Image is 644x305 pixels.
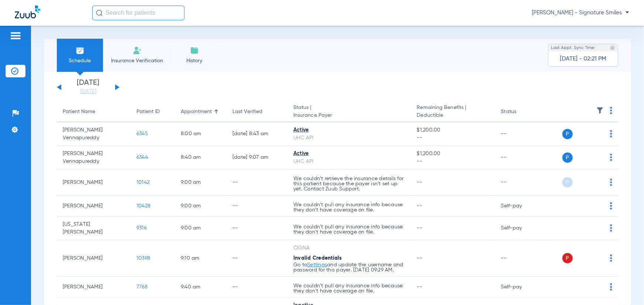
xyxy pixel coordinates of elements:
[607,270,644,305] iframe: Chat Widget
[495,217,545,240] td: Self-pay
[293,244,405,252] div: CIGNA
[96,10,103,16] img: Search Icon
[137,284,148,290] span: 7768
[57,196,131,217] td: [PERSON_NAME]
[137,225,147,231] span: 9316
[495,277,545,298] td: Self-pay
[57,122,131,146] td: [PERSON_NAME] Vennapureddy
[562,177,573,187] span: P
[417,126,489,134] span: $1,200.00
[66,88,110,95] a: [DATE]
[175,277,227,298] td: 9:40 AM
[137,108,160,116] div: Patient ID
[227,240,287,277] td: --
[227,169,287,196] td: --
[610,202,612,210] img: group-dot-blue.svg
[610,130,612,137] img: group-dot-blue.svg
[562,152,573,163] span: P
[181,108,212,116] div: Appointment
[417,225,423,231] span: --
[227,277,287,298] td: --
[495,122,545,146] td: --
[287,102,411,122] th: Status |
[92,6,185,20] input: Search for patients
[175,122,227,146] td: 8:00 AM
[293,283,405,294] p: We couldn’t pull any insurance info because they don’t have coverage on file.
[190,46,199,55] img: History
[596,107,604,114] img: filter.svg
[495,196,545,217] td: Self-pay
[137,108,169,116] div: Patient ID
[137,180,149,185] span: 10142
[610,45,615,50] img: last sync help info
[177,57,212,64] span: History
[293,176,405,192] p: We couldn’t retrieve the insurance details for this patient because the payer isn’t set up yet. C...
[532,9,629,17] span: [PERSON_NAME] - Signature Smiles
[417,134,489,142] span: --
[610,179,612,186] img: group-dot-blue.svg
[233,108,262,116] div: Last Verified
[293,202,405,213] p: We couldn’t pull any insurance info because they don’t have coverage on file.
[610,154,612,161] img: group-dot-blue.svg
[307,262,327,267] a: Settings
[227,217,287,240] td: --
[137,155,148,160] span: 6344
[293,126,405,134] div: Active
[137,131,148,136] span: 6345
[293,112,405,119] span: Insurance Payer
[417,180,423,185] span: --
[417,284,423,290] span: --
[551,44,595,52] span: Last Appt. Sync Time:
[560,55,606,63] span: [DATE] - 02:21 PM
[293,158,405,165] div: UHC API
[175,169,227,196] td: 9:00 AM
[175,217,227,240] td: 9:00 AM
[63,108,125,116] div: Patient Name
[181,108,221,116] div: Appointment
[417,150,489,158] span: $1,200.00
[293,134,405,142] div: UHC API
[417,112,489,119] span: Deductible
[137,256,150,261] span: 10398
[57,277,131,298] td: [PERSON_NAME]
[411,102,495,122] th: Remaining Benefits |
[227,196,287,217] td: --
[293,224,405,235] p: We couldn’t pull any insurance info because they don’t have coverage on file.
[57,217,131,240] td: [US_STATE][PERSON_NAME]
[562,253,573,263] span: P
[562,129,573,139] span: P
[175,196,227,217] td: 9:00 AM
[62,57,97,64] span: Schedule
[15,6,40,18] img: Zuub Logo
[610,224,612,232] img: group-dot-blue.svg
[109,57,166,64] span: Insurance Verification
[57,169,131,196] td: [PERSON_NAME]
[227,122,287,146] td: [DATE] 8:43 AM
[137,203,151,208] span: 10428
[293,262,405,273] p: Go to and update the username and password for this payer. [DATE] 09:29 AM.
[57,146,131,169] td: [PERSON_NAME] Vennapureddy
[10,31,21,40] img: hamburger-icon
[76,46,85,55] img: Schedule
[63,108,95,116] div: Patient Name
[66,79,110,95] li: [DATE]
[227,146,287,169] td: [DATE] 9:07 AM
[417,203,423,208] span: --
[233,108,282,116] div: Last Verified
[495,169,545,196] td: --
[495,240,545,277] td: --
[57,240,131,277] td: [PERSON_NAME]
[495,102,545,122] th: Status
[610,255,612,262] img: group-dot-blue.svg
[417,158,489,165] span: --
[610,107,612,114] img: group-dot-blue.svg
[133,46,142,55] img: Manual Insurance Verification
[417,256,423,261] span: --
[293,150,405,158] div: Active
[175,240,227,277] td: 9:10 AM
[495,146,545,169] td: --
[175,146,227,169] td: 8:40 AM
[293,256,342,261] span: Invalid Credentials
